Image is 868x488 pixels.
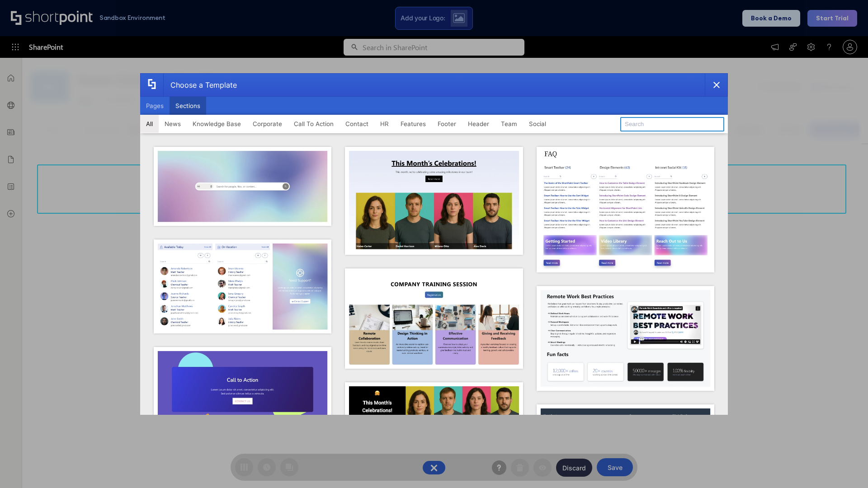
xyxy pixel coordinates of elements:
[140,73,728,415] div: template selector
[247,115,288,133] button: Corporate
[495,115,523,133] button: Team
[187,115,247,133] button: Knowledge Base
[288,115,340,133] button: Call To Action
[340,115,374,133] button: Contact
[374,115,395,133] button: HR
[620,117,724,131] input: Search
[170,97,206,115] button: Sections
[523,115,552,133] button: Social
[823,445,868,488] iframe: Chat Widget
[140,97,170,115] button: Pages
[462,115,495,133] button: Header
[432,115,462,133] button: Footer
[163,74,237,96] div: Choose a Template
[159,115,187,133] button: News
[140,115,159,133] button: All
[395,115,432,133] button: Features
